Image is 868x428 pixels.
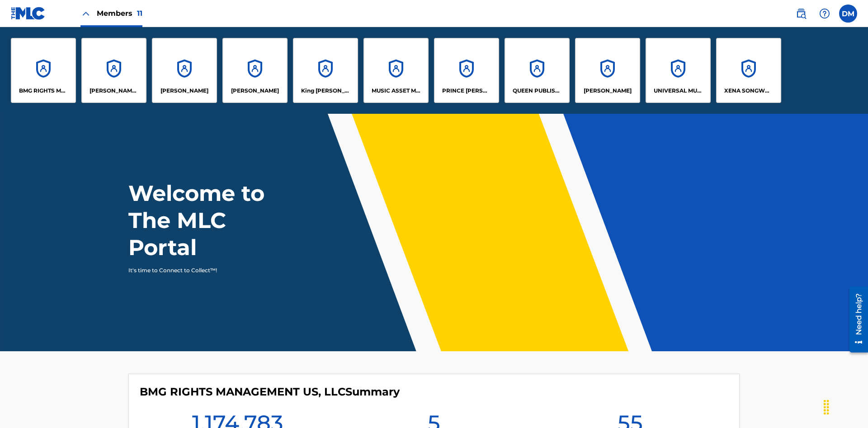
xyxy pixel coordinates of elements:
div: Help [816,5,834,23]
p: XENA SONGWRITER [724,87,774,95]
p: UNIVERSAL MUSIC PUB GROUP [654,87,703,95]
a: AccountsKing [PERSON_NAME] [293,38,358,103]
a: Accounts[PERSON_NAME] [575,38,640,103]
p: CLEO SONGWRITER [90,87,139,95]
span: 11 [137,9,142,18]
iframe: Resource Center [843,283,868,357]
img: help [819,8,830,19]
a: Public Search [792,5,810,23]
img: search [796,8,807,19]
h1: Welcome to The MLC Portal [128,180,297,261]
p: BMG RIGHTS MANAGEMENT US, LLC [19,87,68,95]
a: Accounts[PERSON_NAME] [222,38,288,103]
a: AccountsPRINCE [PERSON_NAME] [434,38,499,103]
p: PRINCE MCTESTERSON [442,87,491,95]
p: It's time to Connect to Collect™! [128,266,285,274]
a: AccountsXENA SONGWRITER [716,38,781,103]
p: RONALD MCTESTERSON [584,87,632,95]
span: Members [97,8,142,19]
a: AccountsQUEEN PUBLISHA [505,38,570,103]
img: Close [80,8,91,19]
h4: BMG RIGHTS MANAGEMENT US, LLC [140,385,400,399]
a: Accounts[PERSON_NAME] [152,38,217,103]
p: ELVIS COSTELLO [160,87,208,95]
p: MUSIC ASSET MANAGEMENT (MAM) [372,87,421,95]
p: QUEEN PUBLISHA [513,87,562,95]
div: User Menu [839,5,857,23]
a: Accounts[PERSON_NAME] SONGWRITER [81,38,146,103]
a: AccountsMUSIC ASSET MANAGEMENT (MAM) [363,38,429,103]
a: AccountsBMG RIGHTS MANAGEMENT US, LLC [11,38,76,103]
p: King McTesterson [301,87,350,95]
iframe: Chat Widget [823,385,868,428]
img: MLC Logo [11,7,46,20]
p: EYAMA MCSINGER [231,87,279,95]
div: Drag [819,394,834,421]
a: AccountsUNIVERSAL MUSIC PUB GROUP [646,38,711,103]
